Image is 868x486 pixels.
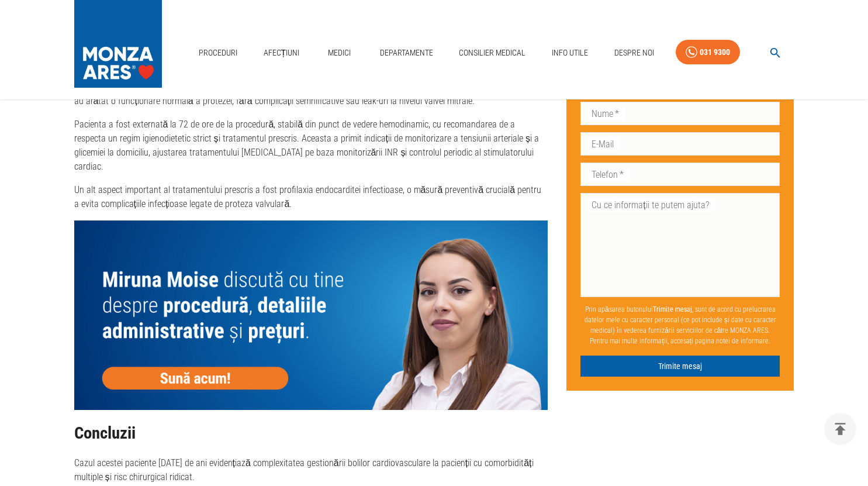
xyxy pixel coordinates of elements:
p: Un alt aspect important al tratamentului prescris a fost profilaxia endocarditei infectioase, o m... [74,183,548,211]
h2: Concluzii [74,424,548,443]
a: Despre Noi [610,41,659,65]
a: Consilier Medical [454,41,530,65]
a: Info Utile [547,41,593,65]
p: Prin apăsarea butonului , sunt de acord cu prelucrarea datelor mele cu caracter personal (ce pot ... [580,299,780,351]
button: Trimite mesaj [580,356,780,377]
p: Pacienta a fost externată la 72 de ore de la procedură, stabilă din punct de vedere hemodinamic, ... [74,118,548,174]
b: Trimite mesaj [653,305,692,313]
a: Medici [321,41,358,65]
button: delete [824,413,856,445]
img: Pret coronarografie [74,220,548,410]
div: 031 9300 [700,45,730,60]
a: 031 9300 [676,40,740,65]
a: Afecțiuni [259,41,305,65]
a: Proceduri [194,41,242,65]
p: Cazul acestei paciente [DATE] de ani evidențiază complexitatea gestionării bolilor cardiovascular... [74,456,548,484]
a: Departamente [375,41,438,65]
